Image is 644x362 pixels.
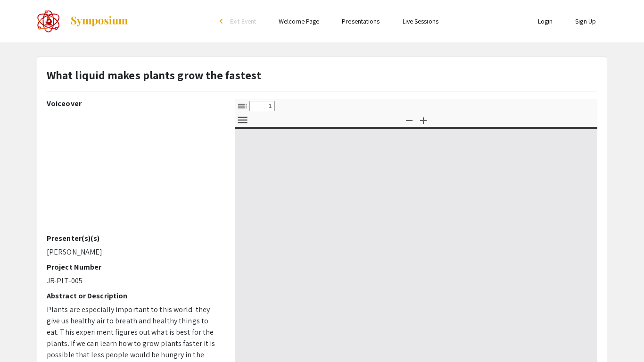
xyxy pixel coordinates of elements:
[279,17,319,25] a: Welcome Page
[47,263,221,271] h2: Project Number
[220,18,225,24] div: arrow_back_ios
[230,17,256,25] span: Exit Event
[47,291,221,300] h2: Abstract or Description
[234,99,250,113] button: Toggle Sidebar
[37,9,129,33] a: The 2022 CoorsTek Denver Metro Regional Science and Engineering Fair
[575,17,596,25] a: Sign Up
[70,16,129,27] img: Symposium by ForagerOne
[234,113,250,127] button: Tools
[249,101,275,111] input: Page
[401,113,417,127] button: Zoom Out
[47,67,261,82] strong: What liquid makes plants grow the fastest
[47,275,221,287] p: JR-PLT-005
[47,112,221,234] iframe: YouTube video player
[47,99,221,108] h2: Voiceover
[538,17,553,25] a: Login
[47,234,221,243] h2: Presenter(s)(s)
[47,247,221,258] p: [PERSON_NAME]
[342,17,380,25] a: Presentations
[403,17,438,25] a: Live Sessions
[415,113,431,127] button: Zoom In
[37,9,60,33] img: The 2022 CoorsTek Denver Metro Regional Science and Engineering Fair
